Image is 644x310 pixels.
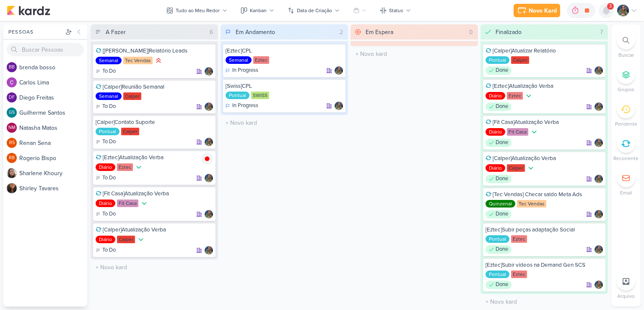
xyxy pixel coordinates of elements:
[205,246,213,255] img: Isabella Gutierres
[96,118,213,126] div: [Calper]Contato Suporte
[251,92,269,99] div: SWISS
[222,117,346,129] input: + Novo kard
[205,138,213,146] img: Isabella Gutierres
[19,184,87,193] div: S h i r l e y T a v a r e s
[486,210,512,218] div: Done
[7,138,17,148] div: Renan Sena
[9,95,15,100] p: DF
[19,108,87,117] div: G u i l h e r m e S a n t o s
[96,47,213,55] div: [Tec Vendas]Relatório Leads
[19,154,87,163] div: R o g e r i o B i s p o
[102,138,116,146] p: To Do
[205,246,213,255] div: Responsável: Isabella Gutierres
[486,164,505,172] div: Diário
[486,56,509,64] div: Pontual
[9,65,15,70] p: bb
[496,175,508,183] p: Done
[205,138,213,146] div: Responsável: Isabella Gutierres
[96,163,115,171] div: Diário
[7,92,17,102] div: Diego Freitas
[19,123,87,132] div: N a t a s h a M a t o s
[366,28,393,37] div: Em Espera
[595,210,603,218] img: Isabella Gutierres
[7,123,17,133] div: Natasha Matos
[102,246,116,255] p: To Do
[486,191,603,198] div: [Tec Vendas] Checar saldo Meta Ads
[19,139,87,147] div: R e n a n S e n a
[92,261,216,273] input: + Novo kard
[496,281,508,289] p: Done
[486,47,603,55] div: [Calper]Atualizar Relatório
[335,66,343,75] div: Responsável: Isabella Gutierres
[486,281,512,289] div: Done
[96,102,116,111] div: To Do
[496,210,508,218] p: Done
[486,175,512,183] div: Done
[530,128,538,136] div: Prioridade Baixa
[135,163,143,171] div: Prioridade Baixa
[7,168,17,178] img: Sharlene Khoury
[618,86,634,93] p: Grupos
[335,102,343,110] div: Responsável: Isabella Gutierres
[595,139,603,147] div: Responsável: Isabella Gutierres
[609,3,612,10] span: 3
[595,102,603,111] img: Isabella Gutierres
[486,102,512,111] div: Done
[117,163,133,171] div: Eztec
[205,210,213,218] img: Isabella Gutierres
[511,271,527,278] div: Eztec
[617,5,629,16] img: Isabella Gutierres
[486,82,603,90] div: [Eztec]Atualização Verba
[7,77,17,87] img: Carlos Lima
[486,261,603,269] div: [Eztec]Subir vídeos na Demand Gen SCS
[486,155,603,162] div: [Calper]Atualização Verba
[486,200,515,208] div: Quinzenal
[595,281,603,289] img: Isabella Gutierres
[352,48,476,60] input: + Novo kard
[595,245,603,254] div: Responsável: Isabella Gutierres
[597,28,606,37] div: 7
[206,28,216,37] div: 6
[496,139,508,147] p: Done
[106,28,126,37] div: A Fazer
[123,92,141,100] div: Calper
[226,66,258,75] div: In Progress
[525,92,533,100] div: Prioridade Baixa
[496,28,522,37] div: Finalizado
[205,174,213,182] div: Responsável: Isabella Gutierres
[140,199,148,208] div: Prioridade Baixa
[205,67,213,76] img: Isabella Gutierres
[486,245,512,254] div: Done
[486,271,509,278] div: Pontual
[496,245,508,254] p: Done
[486,92,505,100] div: Diário
[232,102,258,110] p: In Progress
[527,164,535,172] div: Prioridade Baixa
[496,66,508,75] p: Done
[96,67,116,76] div: To Do
[205,67,213,76] div: Responsável: Isabella Gutierres
[96,92,122,100] div: Semanal
[8,126,16,130] p: NM
[96,190,213,197] div: [Fit Casa]Atualização Verba
[236,28,275,37] div: Em Andamento
[205,210,213,218] div: Responsável: Isabella Gutierres
[595,139,603,147] img: Isabella Gutierres
[102,102,116,111] p: To Do
[486,226,603,234] div: [Eztec]Subir peças adaptação Social
[253,56,269,64] div: Eztec
[9,141,15,145] p: RS
[96,138,116,146] div: To Do
[19,63,87,72] div: b r e n d a b o s s o
[507,164,525,172] div: Calper
[205,102,213,111] div: Responsável: Isabella Gutierres
[595,66,603,75] div: Responsável: Isabella Gutierres
[9,156,15,160] p: RB
[615,120,637,128] p: Pendente
[514,4,560,17] button: Novo Kard
[618,51,634,59] p: Buscar
[102,67,116,76] p: To Do
[486,66,512,75] div: Done
[466,28,476,37] div: 0
[486,128,505,136] div: Diário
